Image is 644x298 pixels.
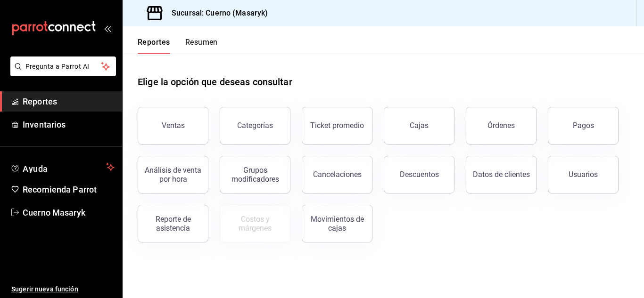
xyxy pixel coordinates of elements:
button: Datos de clientes [466,156,537,193]
span: Recomienda Parrot [23,183,115,196]
span: Sugerir nueva función [11,284,115,294]
div: Pagos [573,121,594,130]
a: Pregunta a Parrot AI [7,68,116,78]
span: Inventarios [23,118,115,131]
button: Pagos [548,107,619,145]
button: Ventas [138,107,208,145]
div: Usuarios [569,170,598,179]
div: Costos y márgenes [226,215,284,233]
button: Descuentos [384,156,454,193]
button: Reporte de asistencia [138,205,208,242]
div: Ticket promedio [310,121,364,130]
div: Análisis de venta por hora [144,166,202,184]
div: Ventas [162,121,185,130]
button: Cancelaciones [302,156,372,193]
h1: Elige la opción que deseas consultar [138,75,292,89]
div: Descuentos [400,170,439,179]
button: Usuarios [548,156,619,193]
button: Movimientos de cajas [302,205,372,242]
button: Contrata inventarios para ver este reporte [220,205,290,242]
button: Categorías [220,107,290,145]
button: Reportes [138,38,170,54]
span: Reportes [23,95,115,108]
div: Movimientos de cajas [308,215,366,233]
div: Datos de clientes [473,170,530,179]
button: Órdenes [466,107,537,145]
div: Categorías [237,121,273,130]
div: navigation tabs [138,38,218,54]
button: Pregunta a Parrot AI [10,56,116,76]
button: Resumen [185,38,218,54]
div: Reporte de asistencia [144,215,202,233]
button: Ticket promedio [302,107,372,145]
span: Pregunta a Parrot AI [25,62,101,72]
div: Cancelaciones [313,170,362,179]
button: Cajas [384,107,454,145]
span: Cuerno Masaryk [23,206,115,219]
div: Órdenes [487,121,515,130]
div: Grupos modificadores [226,166,284,184]
span: Ayuda [23,161,102,173]
h3: Sucursal: Cuerno (Masaryk) [164,8,268,19]
div: Cajas [410,121,429,130]
button: Análisis de venta por hora [138,156,208,193]
button: open_drawer_menu [104,24,111,32]
button: Grupos modificadores [220,156,290,193]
